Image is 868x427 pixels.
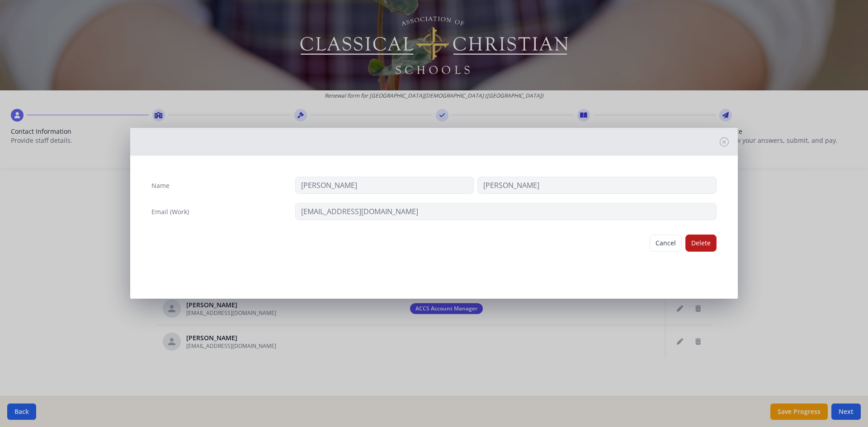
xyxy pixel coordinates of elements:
[295,203,717,220] input: contact@site.com
[650,235,682,252] button: Cancel
[477,177,717,194] input: Last Name
[685,235,717,252] button: Delete
[151,181,170,190] label: Name
[295,177,474,194] input: First Name
[151,207,189,216] label: Email (Work)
